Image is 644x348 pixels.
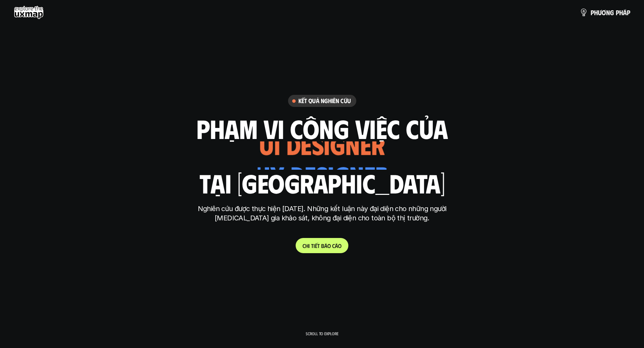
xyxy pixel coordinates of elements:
[598,9,602,16] span: ư
[610,9,614,16] span: g
[623,9,627,16] span: á
[321,242,324,249] span: b
[314,242,315,249] span: i
[627,9,630,16] span: p
[606,9,610,16] span: n
[298,97,351,105] h6: Kết quả nghiên cứu
[296,238,348,253] a: Chitiếtbáocáo
[196,114,448,143] h1: phạm vi công việc của
[580,6,630,19] a: phươngpháp
[602,9,606,16] span: ơ
[303,242,305,249] span: C
[616,9,619,16] span: p
[332,242,335,249] span: c
[594,9,598,16] span: h
[311,242,314,249] span: t
[317,242,320,249] span: t
[591,9,594,16] span: p
[306,331,338,336] p: Scroll to explore
[315,242,317,249] span: ế
[193,204,451,223] p: Nghiên cứu được thực hiện [DATE]. Những kết luận này đại diện cho những người [MEDICAL_DATA] gia ...
[324,242,327,249] span: á
[305,242,308,249] span: h
[199,168,445,197] h1: tại [GEOGRAPHIC_DATA]
[308,242,310,249] span: i
[619,9,623,16] span: h
[335,242,338,249] span: á
[327,242,331,249] span: o
[338,242,341,249] span: o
